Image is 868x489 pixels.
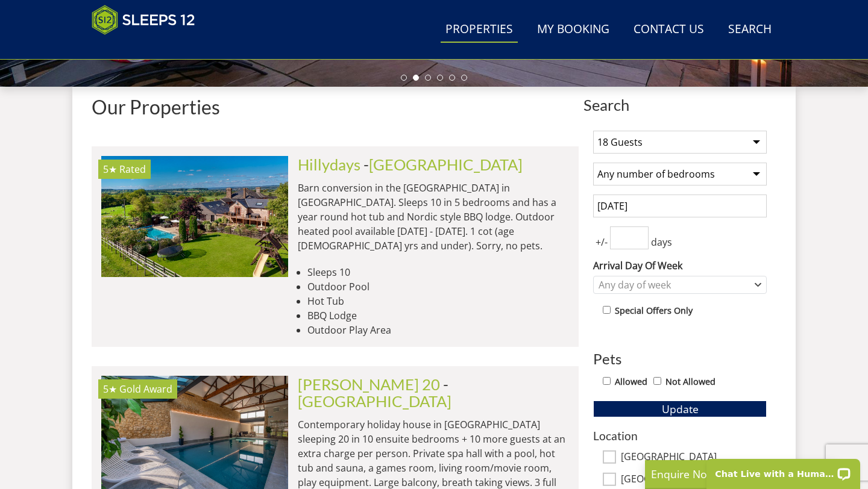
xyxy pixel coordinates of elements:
a: Hillydays [298,155,360,173]
a: [PERSON_NAME] 20 [298,375,440,393]
p: Enquire Now [651,466,832,482]
li: Outdoor Play Area [307,323,569,337]
a: Contact Us [629,16,709,43]
span: - [363,155,523,173]
div: Any day of week [596,278,752,291]
p: Barn conversion in the [GEOGRAPHIC_DATA] in [GEOGRAPHIC_DATA]. Sleeps 10 in 5 bedrooms and has a ... [298,181,569,253]
h3: Location [593,429,767,442]
a: [GEOGRAPHIC_DATA] [369,155,523,173]
img: Sleeps 12 [92,5,195,35]
span: days [649,235,675,249]
a: My Booking [532,16,614,43]
a: Search [723,16,776,43]
li: Sleeps 10 [307,265,569,279]
label: Arrival Day Of Week [593,258,767,273]
span: - [298,375,451,410]
li: Hot Tub [307,294,569,308]
a: 5★ Rated [101,156,288,276]
li: Outdoor Pool [307,279,569,294]
label: Special Offers Only [615,304,693,317]
span: Rated [119,163,146,176]
label: [GEOGRAPHIC_DATA] [621,451,767,464]
a: [GEOGRAPHIC_DATA] [298,392,451,410]
label: Allowed [615,375,647,388]
span: +/- [593,235,610,249]
label: Not Allowed [665,375,715,388]
span: Hillydays has a 5 star rating under the Quality in Tourism Scheme [103,163,117,176]
label: [GEOGRAPHIC_DATA] [621,473,767,487]
button: Update [593,400,767,417]
h3: Pets [593,351,767,367]
input: Arrival Date [593,195,767,217]
iframe: Customer reviews powered by Trustpilot [86,42,212,52]
h1: Our Properties [92,96,579,117]
div: Combobox [593,276,767,294]
iframe: LiveChat chat widget [699,451,868,489]
span: Churchill 20 has been awarded a Gold Award by Visit England [119,382,172,396]
a: Properties [441,16,518,43]
li: BBQ Lodge [307,308,569,323]
span: Search [583,96,776,113]
img: hillydays-holiday-home-accommodation-devon-sleeping-10.original.jpg [101,156,288,276]
span: Churchill 20 has a 5 star rating under the Quality in Tourism Scheme [103,382,117,396]
span: Update [662,402,699,416]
